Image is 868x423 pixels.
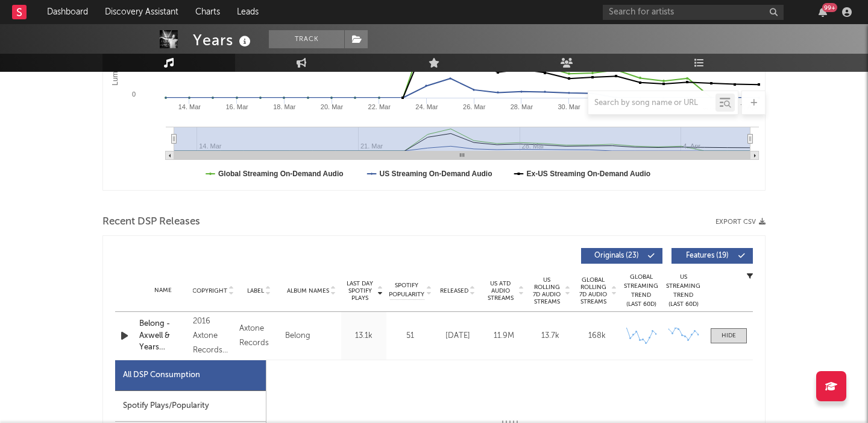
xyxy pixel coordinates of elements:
[484,280,517,302] span: US ATD Audio Streams
[344,330,383,342] div: 13.1k
[139,286,187,295] div: Name
[389,281,424,299] span: Spotify Popularity
[344,280,376,302] span: Last Day Spotify Plays
[111,8,119,85] text: Luminate Daily Streams
[577,276,610,305] span: Global Rolling 7D Audio Streams
[380,170,492,178] text: US Streaming On-Demand Audio
[819,7,827,17] button: 99+
[679,252,735,259] span: Features ( 19 )
[115,360,266,391] div: All DSP Consumption
[285,329,310,343] div: Belong
[123,368,200,383] div: All DSP Consumption
[438,330,478,342] div: [DATE]
[440,287,468,294] span: Released
[671,248,753,264] button: Features(19)
[192,287,227,294] span: Copyright
[193,314,233,358] div: 2016 Axtone Records Ltd.
[115,391,266,422] div: Spotify Plays/Popularity
[665,273,702,309] div: US Streaming Trend (Last 60D)
[218,170,344,178] text: Global Streaming On-Demand Audio
[484,330,524,342] div: 11.9M
[287,287,329,294] span: Album Names
[527,170,651,178] text: Ex-US Streaming On-Demand Audio
[139,318,187,354] a: Belong - Axwell & Years Remode Edit
[269,30,344,48] button: Track
[239,322,279,351] div: Axtone Records
[193,30,254,50] div: Years
[715,218,766,226] button: Export CSV
[822,3,837,12] div: 99 +
[530,276,564,305] span: US Rolling 7D Audio Streams
[530,330,571,342] div: 13.7k
[577,330,617,342] div: 168k
[389,330,432,342] div: 51
[603,5,784,20] input: Search for artists
[247,287,264,294] span: Label
[623,273,659,309] div: Global Streaming Trend (Last 60D)
[589,252,644,259] span: Originals ( 23 )
[581,248,662,264] button: Originals(23)
[588,98,715,108] input: Search by song name or URL
[102,215,200,229] span: Recent DSP Releases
